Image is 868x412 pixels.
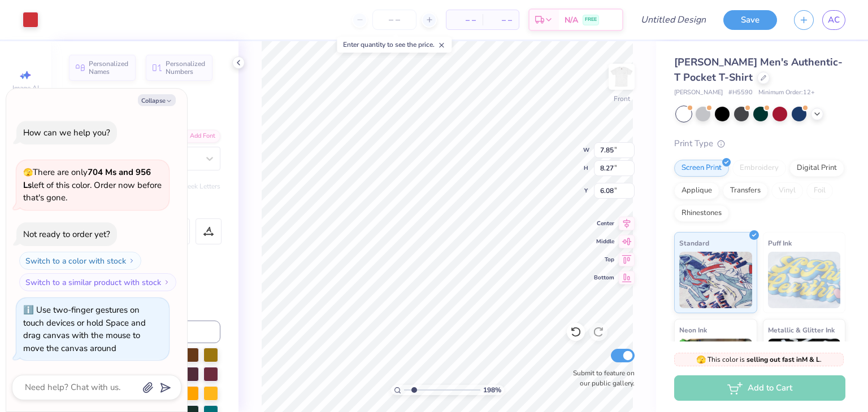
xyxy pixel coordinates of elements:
button: Switch to a similar product with stock [19,273,176,291]
div: Add Font [176,130,220,143]
span: This color is . [696,354,822,365]
span: Center [594,220,614,227]
span: Neon Ink [679,324,707,336]
span: N/A [565,14,578,26]
div: Print Type [674,137,845,150]
img: Switch to a color with stock [128,257,135,264]
button: Save [723,10,777,30]
span: AC [828,14,840,27]
strong: 704 Ms and 956 Ls [23,166,151,191]
span: # H5590 [728,88,753,98]
div: Enter quantity to see the price. [337,37,452,52]
span: Standard [679,237,709,249]
span: 🫣 [696,354,706,365]
span: Personalized Numbers [166,60,206,76]
div: Not ready to order yet? [23,229,110,240]
div: Rhinestones [674,205,729,222]
input: – – [372,10,416,30]
div: Digital Print [789,160,844,177]
span: 198 % [483,385,501,395]
span: 🫣 [23,167,33,178]
span: Personalized Names [89,60,129,76]
span: – – [489,14,512,26]
img: Neon Ink [679,339,752,395]
img: Puff Ink [768,252,841,308]
span: Top [594,256,614,264]
img: Standard [679,252,752,308]
button: Switch to a color with stock [19,252,141,270]
strong: selling out fast in M & L [747,355,820,364]
span: There are only left of this color. Order now before that's gone. [23,166,162,203]
button: Collapse [138,94,176,106]
div: Use two-finger gestures on touch devices or hold Space and drag canvas with the mouse to move the... [23,304,146,354]
div: Front [614,94,630,104]
div: Transfers [723,182,768,199]
div: Embroidery [732,160,786,177]
span: Minimum Order: 12 + [758,88,815,98]
img: Metallic & Glitter Ink [768,339,841,395]
span: Middle [594,238,614,246]
span: [PERSON_NAME] Men's Authentic-T Pocket T-Shirt [674,55,843,84]
span: Image AI [12,84,39,93]
span: – – [453,14,476,26]
img: Front [610,65,633,88]
div: Vinyl [771,182,803,199]
input: Untitled Design [632,8,715,31]
span: Metallic & Glitter Ink [768,324,835,336]
div: Applique [674,182,719,199]
img: Switch to a similar product with stock [163,279,170,286]
span: [PERSON_NAME] [674,88,723,98]
a: AC [822,10,845,30]
span: FREE [585,16,597,24]
span: Bottom [594,274,614,282]
label: Submit to feature on our public gallery. [567,368,635,388]
div: How can we help you? [23,127,110,138]
div: Foil [806,182,833,199]
div: Screen Print [674,160,729,177]
span: Puff Ink [768,237,792,249]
